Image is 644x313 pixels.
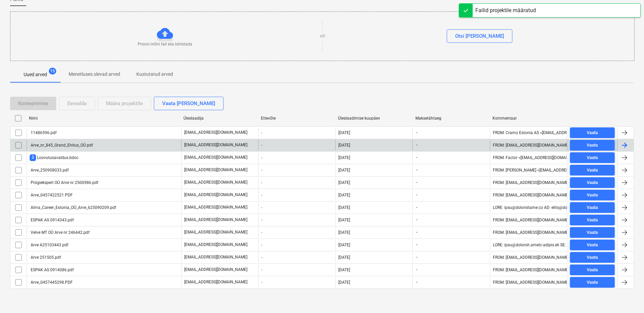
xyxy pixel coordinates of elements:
[30,193,73,197] div: Arve_0457422521.PDF
[338,255,350,260] div: [DATE]
[570,140,615,151] button: Vaata
[30,268,74,272] div: ESPAK AS 0914086.pdf
[587,216,598,224] div: Vaata
[415,155,418,160] span: -
[154,97,224,110] button: Vaata [PERSON_NAME]
[184,192,247,198] p: [EMAIL_ADDRESS][DOMAIN_NAME]
[338,143,350,148] div: [DATE]
[258,202,335,213] div: -
[338,180,350,185] div: [DATE]
[587,266,598,274] div: Vaata
[570,127,615,138] button: Vaata
[30,243,68,247] div: Arve A25103443.pdf
[30,154,36,161] span: 3
[415,279,418,285] span: -
[30,180,98,185] div: Prügiekspert OÜ Arve nr 2500986.pdf
[587,229,598,237] div: Vaata
[587,166,598,174] div: Vaata
[570,177,615,188] button: Vaata
[30,280,73,285] div: Arve_0457445298.PDF
[570,215,615,225] button: Vaata
[587,179,598,187] div: Vaata
[338,268,350,272] div: [DATE]
[570,252,615,263] button: Vaata
[610,281,644,313] iframe: Chat Widget
[184,180,247,185] p: [EMAIL_ADDRESS][DOMAIN_NAME]
[475,6,536,14] div: Failid projektile määratud
[184,167,247,173] p: [EMAIL_ADDRESS][DOMAIN_NAME]
[447,29,512,43] button: Otsi [PERSON_NAME]
[338,280,350,285] div: [DATE]
[184,279,247,285] p: [EMAIL_ADDRESS][DOMAIN_NAME]
[30,205,116,210] div: Alma_Career_Estonia_OÜ_Arve_625090209.pdf
[10,11,635,61] div: Proovi mõni fail siia lohistadavõiOtsi [PERSON_NAME]
[338,130,350,135] div: [DATE]
[570,152,615,163] button: Vaata
[184,217,247,223] p: [EMAIL_ADDRESS][DOMAIN_NAME]
[570,190,615,200] button: Vaata
[415,192,418,198] span: -
[493,116,565,121] div: Kommentaar
[415,142,418,148] span: -
[258,227,335,238] div: -
[415,116,487,121] div: Maksetähtaeg
[184,267,247,273] p: [EMAIL_ADDRESS][DOMAIN_NAME]
[258,127,335,138] div: -
[587,279,598,286] div: Vaata
[415,167,418,173] span: -
[338,243,350,247] div: [DATE]
[30,168,69,173] div: Arve_250908033.pdf
[162,99,215,108] div: Vaata [PERSON_NAME]
[570,165,615,176] button: Vaata
[415,242,418,248] span: -
[184,130,247,135] p: [EMAIL_ADDRESS][DOMAIN_NAME]
[30,143,93,148] div: Arve_nr_845_Grand_Ehitus_OÜ.pdf
[258,277,335,288] div: -
[258,177,335,188] div: -
[587,154,598,162] div: Vaata
[455,32,504,40] div: Otsi [PERSON_NAME]
[320,33,325,39] p: või
[570,240,615,250] button: Vaata
[338,230,350,235] div: [DATE]
[184,155,247,160] p: [EMAIL_ADDRESS][DOMAIN_NAME]
[258,252,335,263] div: -
[24,71,47,78] p: Uued arved
[570,277,615,288] button: Vaata
[258,240,335,250] div: -
[415,254,418,260] span: -
[570,264,615,275] button: Vaata
[415,267,418,273] span: -
[184,142,247,148] p: [EMAIL_ADDRESS][DOMAIN_NAME]
[261,116,333,121] div: Ettevõte
[415,180,418,185] span: -
[136,71,173,78] p: Kustutatud arved
[587,129,598,137] div: Vaata
[30,230,90,235] div: Velve MT OÜ Arve nr 246442.pdf
[338,205,350,210] div: [DATE]
[338,116,410,121] div: Üleslaadimise kuupäev
[184,242,247,248] p: [EMAIL_ADDRESS][DOMAIN_NAME]
[338,155,350,160] div: [DATE]
[415,205,418,210] span: -
[30,130,57,135] div: 11486596.pdf
[30,218,74,222] div: ESPAK AS 0914343.pdf
[138,41,192,47] p: Proovi mõni fail siia lohistada
[587,254,598,261] div: Vaata
[570,227,615,238] button: Vaata
[415,130,418,135] span: -
[183,116,256,121] div: Üleslaadija
[587,191,598,199] div: Vaata
[338,218,350,222] div: [DATE]
[258,190,335,200] div: -
[258,215,335,225] div: -
[587,204,598,212] div: Vaata
[30,154,78,161] div: Loovutusavaldus.bdoc
[184,254,247,260] p: [EMAIL_ADDRESS][DOMAIN_NAME]
[258,165,335,176] div: -
[184,229,247,235] p: [EMAIL_ADDRESS][DOMAIN_NAME]
[258,264,335,275] div: -
[587,241,598,249] div: Vaata
[570,202,615,213] button: Vaata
